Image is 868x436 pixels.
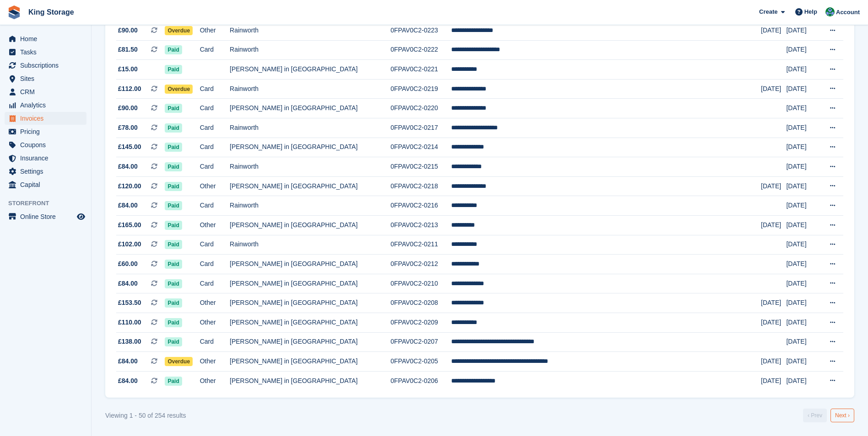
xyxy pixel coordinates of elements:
[786,235,819,255] td: [DATE]
[230,157,390,177] td: Rainworth
[165,337,182,346] span: Paid
[230,79,390,99] td: Rainworth
[391,138,451,157] td: 0FPAV0C2-0214
[230,216,390,235] td: [PERSON_NAME] in [GEOGRAPHIC_DATA]
[118,356,138,366] span: £84.00
[391,60,451,80] td: 0FPAV0C2-0221
[230,293,390,313] td: [PERSON_NAME] in [GEOGRAPHIC_DATA]
[230,274,390,293] td: [PERSON_NAME] in [GEOGRAPHIC_DATA]
[165,318,182,327] span: Paid
[786,21,819,41] td: [DATE]
[230,176,390,196] td: [PERSON_NAME] in [GEOGRAPHIC_DATA]
[391,352,451,372] td: 0FPAV0C2-0205
[200,371,230,390] td: Other
[5,72,86,85] a: menu
[5,112,86,125] a: menu
[105,411,186,420] div: Viewing 1 - 50 of 254 results
[786,313,819,333] td: [DATE]
[165,45,182,54] span: Paid
[7,5,21,19] img: stora-icon-8386f47178a22dfd0bd8f6a31ec36ba5ce8667c1dd55bd0f319d3a0aa187defe.svg
[118,376,138,386] span: £84.00
[25,5,78,20] a: King Storage
[786,352,819,372] td: [DATE]
[825,7,835,16] img: John King
[391,332,451,352] td: 0FPAV0C2-0207
[20,178,75,191] span: Capital
[20,165,75,178] span: Settings
[5,99,86,112] a: menu
[230,255,390,274] td: [PERSON_NAME] in [GEOGRAPHIC_DATA]
[786,216,819,235] td: [DATE]
[200,235,230,255] td: Card
[759,7,777,16] span: Create
[230,235,390,255] td: Rainworth
[786,118,819,138] td: [DATE]
[830,409,854,422] a: Next
[118,298,141,308] span: £153.50
[8,199,91,208] span: Storefront
[118,84,141,94] span: £112.00
[230,60,390,80] td: [PERSON_NAME] in [GEOGRAPHIC_DATA]
[118,201,138,210] span: £84.00
[391,99,451,118] td: 0FPAV0C2-0220
[5,46,86,58] a: menu
[230,21,390,41] td: Rainworth
[786,196,819,216] td: [DATE]
[5,138,86,151] a: menu
[165,123,182,133] span: Paid
[391,274,451,293] td: 0FPAV0C2-0210
[165,377,182,386] span: Paid
[200,118,230,138] td: Card
[165,85,193,94] span: Overdue
[761,176,786,196] td: [DATE]
[230,138,390,157] td: [PERSON_NAME] in [GEOGRAPHIC_DATA]
[118,181,141,191] span: £120.00
[786,79,819,99] td: [DATE]
[786,255,819,274] td: [DATE]
[5,85,86,98] a: menu
[5,152,86,165] a: menu
[118,103,138,113] span: £90.00
[391,79,451,99] td: 0FPAV0C2-0219
[118,45,138,54] span: £81.50
[786,274,819,293] td: [DATE]
[200,99,230,118] td: Card
[200,216,230,235] td: Other
[200,313,230,333] td: Other
[786,99,819,118] td: [DATE]
[165,221,182,230] span: Paid
[118,142,141,152] span: £145.00
[5,210,86,223] a: menu
[391,21,451,41] td: 0FPAV0C2-0223
[200,21,230,41] td: Other
[786,332,819,352] td: [DATE]
[391,216,451,235] td: 0FPAV0C2-0213
[118,26,138,35] span: £90.00
[230,40,390,60] td: Rainworth
[75,211,86,222] a: Preview store
[20,138,75,151] span: Coupons
[20,46,75,58] span: Tasks
[391,157,451,177] td: 0FPAV0C2-0215
[165,357,193,366] span: Overdue
[20,210,75,223] span: Online Store
[165,182,182,191] span: Paid
[118,337,141,346] span: £138.00
[230,371,390,390] td: [PERSON_NAME] in [GEOGRAPHIC_DATA]
[786,138,819,157] td: [DATE]
[20,32,75,45] span: Home
[165,143,182,152] span: Paid
[5,59,86,72] a: menu
[165,240,182,249] span: Paid
[391,313,451,333] td: 0FPAV0C2-0209
[801,409,856,422] nav: Pages
[786,40,819,60] td: [DATE]
[761,216,786,235] td: [DATE]
[761,371,786,390] td: [DATE]
[20,152,75,165] span: Insurance
[391,196,451,216] td: 0FPAV0C2-0216
[230,196,390,216] td: Rainworth
[391,176,451,196] td: 0FPAV0C2-0218
[118,318,141,327] span: £110.00
[118,220,141,230] span: £165.00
